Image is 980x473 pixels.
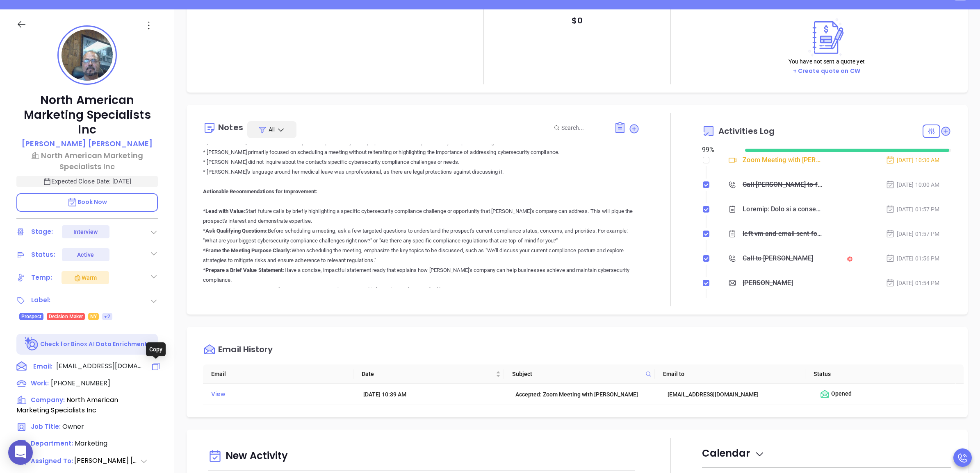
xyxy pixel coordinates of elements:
[561,123,605,132] input: Search...
[886,254,940,263] div: [DATE] 01:56 PM
[62,29,113,81] img: profile-user
[718,127,775,135] span: Activities Log
[362,369,494,378] span: Date
[62,422,84,431] span: Owner
[218,123,243,131] div: Notes
[33,361,52,372] span: Email:
[743,252,813,265] div: Call to [PERSON_NAME]
[512,369,642,378] span: Subject
[146,342,166,356] div: Copy
[22,138,153,150] a: [PERSON_NAME] [PERSON_NAME]
[203,10,639,393] p: * [PERSON_NAME] quickly established the purpose of her call by referencing the previous meeting a...
[56,361,142,371] span: [EMAIL_ADDRESS][DOMAIN_NAME]
[67,198,107,206] span: Book Now
[31,249,55,261] div: Status:
[75,439,107,448] span: Marketing
[16,150,158,172] a: North American Marketing Specialists Inc
[205,228,268,234] b: Ask Qualifying Questions:
[51,378,110,388] span: [PHONE_NUMBER]
[31,422,61,431] span: Job Title:
[22,138,153,149] p: [PERSON_NAME] [PERSON_NAME]
[73,273,97,283] div: Warm
[886,278,940,287] div: [DATE] 01:54 PM
[31,396,65,404] span: Company:
[791,66,863,76] button: + Create quote on CW
[793,67,860,75] a: + Create quote on CW
[743,277,793,289] div: [PERSON_NAME]
[363,390,504,399] div: [DATE] 10:39 AM
[104,312,110,321] span: +2
[789,57,865,66] p: You have not sent a quote yet
[16,176,158,187] p: Expected Close Date: [DATE]
[655,364,805,384] th: Email to
[205,247,291,253] b: Frame the Meeting Purpose Clearly:
[77,248,94,261] div: Active
[743,228,822,240] div: left vm and email sent for email confirmation
[31,457,73,466] span: Assigned To:
[820,389,960,399] div: Opened
[31,294,51,306] div: Label:
[208,446,634,467] div: New Activity
[515,390,656,399] div: Accepted: Zoom Meeting with [PERSON_NAME]
[572,13,582,28] p: $ 0
[743,179,822,191] div: Call [PERSON_NAME] to follow up
[886,180,940,189] div: [DATE] 10:00 AM
[205,267,284,273] b: Prepare a Brief Value Statement:
[886,156,940,165] div: [DATE] 10:30 AM
[40,340,147,349] p: Check for Binox AI Data Enrichment
[743,154,822,166] div: Zoom Meeting with [PERSON_NAME]
[16,395,118,415] span: North American Marketing Specialists Inc
[203,364,353,384] th: Email
[211,389,352,400] div: View
[886,229,940,238] div: [DATE] 01:57 PM
[218,345,273,356] div: Email History
[31,379,49,387] span: Work:
[203,188,317,195] b: Actionable Recommendations for Improvement:
[49,312,83,321] span: Decision Maker
[31,226,53,238] div: Stage:
[805,364,956,384] th: Status
[743,203,822,215] div: Loremip: Dolo si a consectet adipisc elit sed Doeiu te IN Utlaboree Dolorem. Ali enimad mini ve q...
[668,390,808,399] div: [EMAIL_ADDRESS][DOMAIN_NAME]
[205,287,308,293] b: Remove unnecessary personal comments:
[31,272,52,284] div: Temp:
[25,337,39,351] img: Ai-Enrich-DaqCidB-.svg
[90,312,97,321] span: NY
[74,456,140,466] span: [PERSON_NAME] [PERSON_NAME]
[16,93,158,137] p: North American Marketing Specialists Inc
[269,125,275,134] span: All
[21,312,41,321] span: Prospect
[353,364,504,384] th: Date
[205,208,245,214] b: Lead with Value:
[702,446,765,460] span: Calendar
[805,18,849,57] img: Create on CWSell
[31,439,73,448] span: Department:
[886,205,940,214] div: [DATE] 01:57 PM
[73,225,98,238] div: Interview
[702,145,735,155] div: 99 %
